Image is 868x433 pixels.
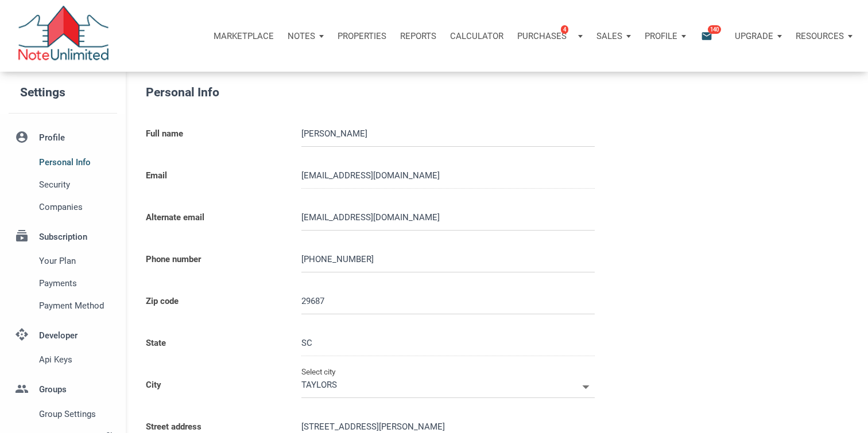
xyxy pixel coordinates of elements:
input: Alternate email [301,205,595,231]
input: Email [301,163,595,189]
span: Payment Method [39,299,113,313]
p: Upgrade [735,31,773,41]
label: Phone number [137,239,292,281]
p: Purchases [517,31,567,41]
p: Calculator [450,31,503,41]
span: 4 [561,25,568,34]
button: Reports [393,19,443,53]
span: 140 [708,25,721,34]
a: Your plan [9,249,117,272]
p: Resources [796,31,844,41]
a: Payment Method [9,295,117,317]
a: Properties [331,19,393,53]
p: Marketplace [214,31,274,41]
h5: Settings [20,80,126,105]
a: Security [9,173,117,196]
button: email140 [692,19,728,53]
a: Personal Info [9,151,117,173]
p: Sales [596,31,622,41]
i: email [700,29,714,42]
img: NoteUnlimited [17,6,110,66]
button: Profile [638,19,693,53]
button: Notes [281,19,331,53]
a: Payments [9,272,117,295]
p: Notes [288,31,315,41]
span: Group Settings [39,407,113,421]
input: Phone number [301,247,595,272]
span: Personal Info [39,155,113,169]
label: Email [137,155,292,197]
button: Purchases4 [510,19,590,53]
button: Upgrade [728,19,789,53]
span: Companies [39,200,113,214]
p: Profile [645,31,677,41]
a: Companies [9,196,117,218]
label: Full name [137,114,292,155]
span: Payments [39,276,113,290]
label: State [137,323,292,365]
label: Select city [301,365,336,379]
button: Sales [590,19,638,53]
p: Properties [338,31,386,41]
h5: Personal Info [146,83,657,102]
p: Reports [400,31,436,41]
label: Zip code [137,281,292,323]
span: Security [39,178,113,192]
input: Zip code [301,288,595,314]
span: Api keys [39,353,113,366]
button: Resources [789,19,859,53]
a: Group Settings [9,403,117,425]
span: Your plan [39,254,113,268]
a: Api keys [9,349,117,371]
input: Full name [301,121,595,147]
label: City [137,365,292,407]
button: Marketplace [207,19,281,53]
label: Alternate email [137,197,292,239]
a: Calculator [443,19,510,53]
input: Select state [301,330,595,356]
